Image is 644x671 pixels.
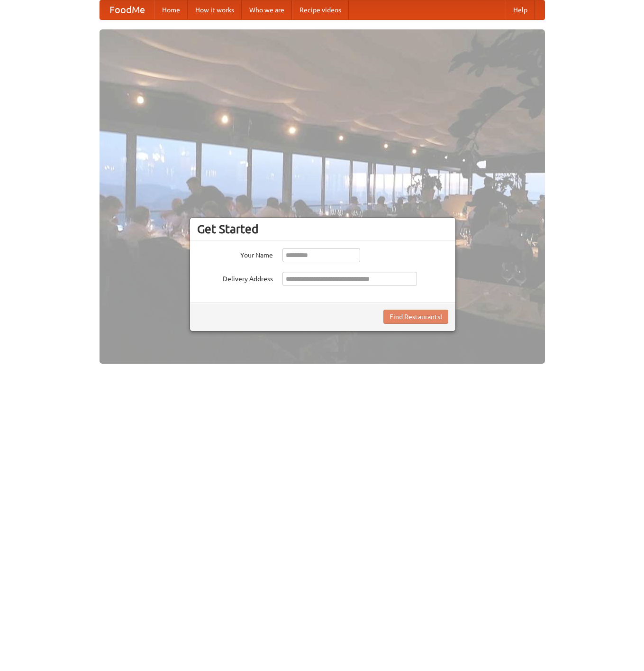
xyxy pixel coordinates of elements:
[292,0,349,19] a: Recipe videos
[154,0,188,19] a: Home
[242,0,292,19] a: Who we are
[197,248,273,260] label: Your Name
[197,222,448,236] h3: Get Started
[100,0,154,19] a: FoodMe
[188,0,242,19] a: How it works
[197,272,273,284] label: Delivery Address
[506,0,535,19] a: Help
[383,310,448,324] button: Find Restaurants!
